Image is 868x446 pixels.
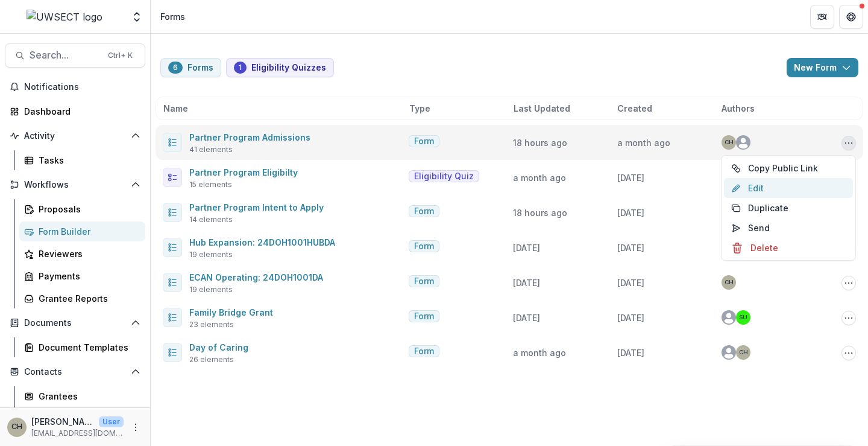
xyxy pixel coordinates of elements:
div: Document Templates [39,341,136,354]
svg: avatar [736,135,750,150]
a: Form Builder [19,221,145,241]
div: Carli Herz [739,349,748,355]
div: Grantee Reports [39,292,136,305]
a: Day of Caring [189,342,248,352]
span: Form [414,206,434,217]
div: Ctrl + K [105,49,135,62]
span: 6 [173,63,178,72]
span: Contacts [24,367,126,377]
span: 1 [239,63,242,72]
button: Open Activity [5,126,145,145]
span: [DATE] [617,208,644,218]
span: a month ago [617,138,670,148]
button: Open Contacts [5,362,145,381]
span: [DATE] [617,313,644,323]
button: Partners [810,5,834,29]
span: [DATE] [617,173,644,183]
span: [DATE] [617,243,644,253]
a: Grantees [19,386,145,406]
span: 14 elements [189,214,233,225]
div: Carli Herz [11,423,22,431]
a: Partner Program Admissions [189,132,310,142]
span: Last Updated [514,102,570,115]
span: 19 elements [189,284,233,295]
span: Authors [722,102,755,115]
span: 15 elements [189,179,232,190]
span: Form [414,346,434,357]
span: Name [163,102,188,115]
span: Created [617,102,652,115]
span: Activity [24,131,126,141]
a: Tasks [19,150,145,170]
span: Notifications [24,82,140,92]
button: Options [841,276,856,290]
button: Search... [5,43,145,68]
span: [DATE] [513,278,540,288]
span: Type [409,102,430,115]
span: 26 elements [189,354,234,365]
button: Open Workflows [5,175,145,194]
button: Eligibility Quizzes [226,58,334,77]
span: a month ago [513,173,566,183]
span: Eligibility Quiz [414,171,474,182]
button: Open Documents [5,313,145,333]
span: Search... [30,49,101,61]
span: Form [414,136,434,147]
span: 18 hours ago [513,208,567,218]
button: New Form [787,58,858,77]
button: Options [841,346,856,360]
a: Partner Program Eligibilty [189,167,298,177]
span: 23 elements [189,319,234,330]
span: [DATE] [513,243,540,253]
span: Workflows [24,180,126,190]
span: 18 hours ago [513,138,567,148]
span: [DATE] [617,348,644,358]
a: Proposals [19,199,145,219]
div: Proposals [39,203,136,215]
span: Form [414,311,434,322]
button: Get Help [839,5,863,29]
button: More [128,420,143,435]
div: Grantees [39,390,136,403]
a: ECAN Operating: 24DOH1001DA [189,272,323,282]
a: Payments [19,266,145,286]
div: Form Builder [39,225,136,238]
a: Grantee Reports [19,288,145,308]
a: Reviewers [19,244,145,264]
div: Scott Umbel [739,314,747,320]
button: Options [841,136,856,150]
span: 41 elements [189,144,233,155]
button: Notifications [5,77,145,97]
nav: breadcrumb [156,8,190,25]
div: Dashboard [24,105,136,118]
span: [DATE] [513,313,540,323]
a: Dashboard [5,101,145,121]
div: Carli Herz [725,279,734,285]
a: Family Bridge Grant [189,307,273,317]
p: [PERSON_NAME] [31,415,94,428]
span: Form [414,241,434,252]
img: UWSECT logo [27,10,102,24]
div: Tasks [39,154,136,167]
a: Document Templates [19,337,145,357]
span: Form [414,276,434,287]
p: [EMAIL_ADDRESS][DOMAIN_NAME] [31,428,124,439]
button: Options [841,311,856,325]
div: Carli Herz [725,139,734,145]
div: Forms [160,10,185,23]
div: Reviewers [39,247,136,260]
p: User [99,416,124,427]
button: Forms [160,58,221,77]
span: a month ago [513,348,566,358]
button: Open entity switcher [128,5,145,29]
a: Partner Program Intent to Apply [189,202,324,212]
a: Hub Expansion: 24DOH1001HUBDA [189,237,335,247]
span: [DATE] [617,278,644,288]
svg: avatar [722,310,736,325]
span: 19 elements [189,249,233,260]
div: Payments [39,270,136,282]
span: Documents [24,318,126,328]
svg: avatar [722,345,736,360]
